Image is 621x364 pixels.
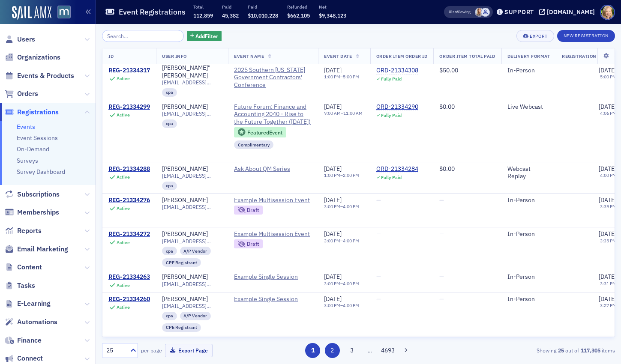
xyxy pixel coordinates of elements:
[507,197,550,204] div: In-Person
[600,74,616,80] time: 5:00 PM
[162,57,222,80] a: [PERSON_NAME] "[PERSON_NAME]" [PERSON_NAME]
[193,4,213,10] p: Total
[324,238,340,244] time: 3:00 PM
[324,196,342,204] span: [DATE]
[507,103,550,111] div: Live Webcast
[222,4,239,10] p: Paid
[162,88,177,97] div: cpa
[5,317,57,327] a: Automations
[599,196,616,204] span: [DATE]
[324,303,359,308] div: –
[117,206,130,211] div: Active
[507,165,550,180] div: Webcast Replay
[324,295,342,303] span: [DATE]
[5,53,60,62] a: Organizations
[162,119,177,128] div: cpa
[17,53,60,62] span: Organizations
[247,242,259,246] div: Draft
[187,31,222,42] button: AddFilter
[248,12,278,19] span: $10,010,228
[108,103,150,111] div: REG-21334299
[507,295,550,303] div: In-Person
[530,34,547,39] div: Export
[108,295,150,303] a: REG-21334260
[162,230,208,238] div: [PERSON_NAME]
[324,66,342,74] span: [DATE]
[380,343,395,358] button: 4693
[324,273,342,280] span: [DATE]
[162,258,201,267] div: CPE Registrant
[234,103,312,126] a: Future Forum: Finance and Accounting 2040 - Rise to the Future Together ([DATE])
[57,6,71,19] img: SailAMX
[319,12,346,19] span: $9,348,123
[599,165,616,173] span: [DATE]
[234,206,263,215] div: Draft
[324,103,342,110] span: [DATE]
[324,173,359,178] div: –
[324,230,342,238] span: [DATE]
[376,196,381,204] span: —
[556,346,565,354] strong: 25
[599,66,616,74] span: [DATE]
[162,103,208,111] div: [PERSON_NAME]
[600,203,616,209] time: 3:39 PM
[600,238,616,244] time: 3:35 PM
[376,103,418,111] a: ORD-21334290
[376,230,381,238] span: —
[162,204,222,210] span: [EMAIL_ADDRESS][DOMAIN_NAME]
[439,66,458,74] span: $50.00
[234,103,312,126] span: Future Forum: Finance and Accounting 2040 - Rise to the Future Together (November 2025)
[343,74,359,80] time: 5:00 PM
[17,35,35,44] span: Users
[449,9,471,15] span: Viewing
[17,107,59,117] span: Registrations
[234,230,312,238] span: Example Multisession Event
[324,110,341,116] time: 9:00 AM
[17,134,58,142] a: Event Sessions
[5,354,43,363] a: Connect
[305,343,320,358] button: 1
[222,12,239,19] span: 45,382
[17,123,35,131] a: Events
[234,165,312,173] span: Ask About QM Series
[557,31,615,39] a: New Registration
[17,226,42,236] span: Reports
[117,304,130,310] div: Active
[475,8,484,17] span: Emily Trott
[5,336,42,345] a: Finance
[319,4,346,10] p: Net
[324,281,359,286] div: –
[17,145,49,153] a: On-Demand
[108,230,150,238] a: REG-21334272
[117,112,130,118] div: Active
[600,5,615,20] span: Profile
[324,110,363,116] div: –
[5,299,51,308] a: E-Learning
[234,273,312,281] span: Example Single Session
[562,53,609,59] span: Registration Date
[599,230,616,238] span: [DATE]
[5,208,59,217] a: Memberships
[234,66,312,89] span: 2025 Southern Maryland Government Contractors' Conference
[5,89,38,98] a: Orders
[162,273,208,281] div: [PERSON_NAME]
[507,53,550,59] span: Delivery Format
[343,280,359,286] time: 4:00 PM
[376,165,418,173] a: ORD-21334284
[162,295,208,303] div: [PERSON_NAME]
[108,197,150,204] a: REG-21334276
[439,196,444,204] span: —
[381,76,402,81] div: Fully Paid
[108,165,150,173] a: REG-21334288
[376,53,428,59] span: Order Item Order ID
[162,110,222,117] span: [EMAIL_ADDRESS][DOMAIN_NAME]
[180,247,211,255] div: A/P Vendor
[17,208,59,217] span: Memberships
[234,239,263,248] div: Draft
[481,8,490,17] span: Justin Chase
[162,312,177,320] div: cpa
[376,66,418,74] a: ORD-21334308
[504,8,534,16] div: Support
